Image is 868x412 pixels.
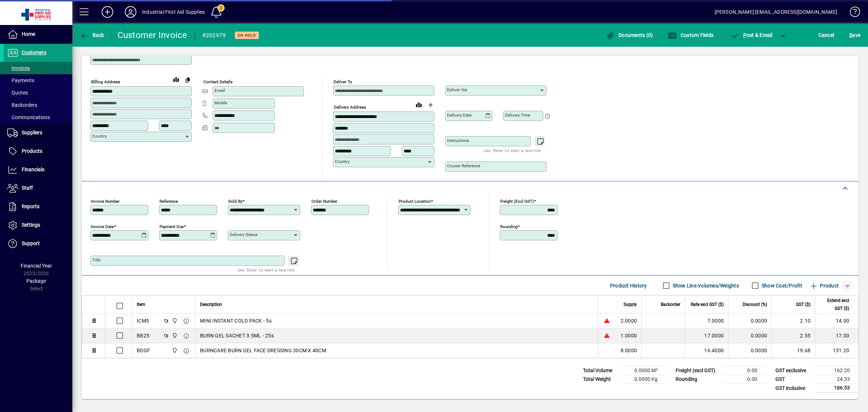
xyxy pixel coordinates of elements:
[26,278,46,284] span: Package
[311,199,337,204] mat-label: Order number
[96,5,119,18] button: Add
[447,163,480,168] mat-label: Courier Reference
[623,366,666,375] td: 0.0000 M³
[847,29,862,42] button: Save
[815,314,858,328] td: 14.00
[22,31,35,37] span: Home
[202,30,226,41] div: #202979
[72,29,112,42] app-page-header-button: Back
[689,347,724,354] div: 16.4000
[817,29,836,42] button: Cancel
[610,280,647,291] span: Product History
[672,375,723,384] td: Rounding
[4,161,72,179] a: Financials
[806,279,842,292] button: Product
[809,280,839,291] span: Product
[425,99,436,111] button: Choose address
[200,300,222,308] span: Description
[771,328,815,343] td: 2.55
[22,203,39,209] span: Reports
[771,343,815,358] td: 19.68
[484,146,541,155] mat-hint: Use 'Enter' to start a new line
[606,32,653,38] span: Documents (0)
[7,90,28,96] span: Quotes
[621,317,637,324] span: 2.0000
[820,297,849,312] span: Extend excl GST ($)
[238,33,256,38] span: On hold
[7,65,30,71] span: Invoices
[4,25,72,43] a: Home
[4,198,72,216] a: Reports
[743,32,746,38] span: P
[91,199,120,204] mat-label: Invoice number
[159,224,184,229] mat-label: Payment due
[159,199,178,204] mat-label: Reference
[666,29,715,42] button: Custom Fields
[815,366,859,375] td: 162.20
[624,300,637,308] span: Supply
[7,77,34,83] span: Payments
[22,185,33,191] span: Staff
[7,102,37,108] span: Backorders
[668,32,714,38] span: Custom Fields
[815,343,858,358] td: 131.20
[715,6,837,18] div: [PERSON_NAME] [EMAIL_ADDRESS][DOMAIN_NAME]
[672,366,723,375] td: Freight (excl GST)
[137,300,145,308] span: Item
[78,29,106,42] button: Back
[771,314,815,328] td: 2.10
[4,74,72,87] a: Payments
[22,222,40,228] span: Settings
[760,282,802,289] label: Show Cost/Profit
[4,87,72,99] a: Quotes
[849,29,860,41] span: ave
[170,317,178,325] span: INDUSTRIAL FIRST AID SUPPLIES LTD
[815,384,859,393] td: 186.53
[4,111,72,123] a: Communications
[727,29,776,42] button: Post & Email
[335,159,349,164] mat-label: Country
[4,124,72,142] a: Suppliers
[4,142,72,160] a: Products
[579,366,623,375] td: Total Volume
[772,366,815,375] td: GST exclusive
[728,328,771,343] td: 0.0000
[200,317,272,324] span: MINI INSTANT COLD PACK - 5s
[22,148,42,154] span: Products
[607,279,650,292] button: Product History
[200,332,274,339] span: BURN GEL SACHET 3.5ML - 25s
[200,347,326,354] span: BURNCARE BURN GEL FACE DRESSING 30CM X 40CM
[796,300,810,308] span: GST ($)
[22,130,42,135] span: Suppliers
[22,240,40,246] span: Support
[170,346,178,354] span: INDUSTRIAL FIRST AID SUPPLIES LTD
[228,199,242,204] mat-label: Sold by
[22,167,44,172] span: Financials
[4,235,72,253] a: Support
[80,32,104,38] span: Back
[500,224,518,229] mat-label: Rounding
[230,232,258,237] mat-label: Delivery status
[214,100,227,105] mat-label: Mobile
[142,6,205,18] div: Industrial First Aid Supplies
[22,50,46,55] span: Customers
[413,99,425,110] a: View on map
[844,1,859,25] a: Knowledge Base
[447,87,467,92] mat-label: Deliver via
[92,257,101,262] mat-label: Title
[723,366,766,375] td: 0.00
[91,224,114,229] mat-label: Invoice date
[447,138,469,143] mat-label: Instructions
[772,375,815,384] td: GST
[604,29,655,42] button: Documents (0)
[4,216,72,234] a: Settings
[728,343,771,358] td: 0.0000
[689,317,724,324] div: 7.0000
[21,263,52,269] span: Financial Year
[579,375,623,384] td: Total Weight
[238,266,294,274] mat-hint: Use 'Enter' to start a new line
[4,62,72,74] a: Invoices
[182,74,193,85] button: Copy to Delivery address
[728,314,771,328] td: 0.0000
[119,5,142,18] button: Profile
